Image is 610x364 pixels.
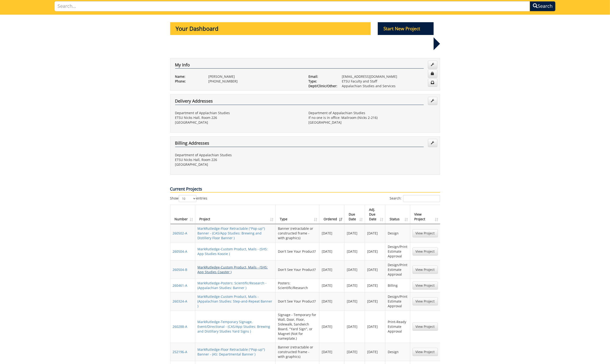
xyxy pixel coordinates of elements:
[319,343,344,361] td: [DATE]
[413,266,438,274] a: View Project
[385,260,410,279] td: Design/Print Estimate Approval
[344,279,365,292] td: [DATE]
[428,79,437,87] a: Change Communication Preferences
[170,195,208,202] label: Show entries
[385,205,410,224] th: Status: activate to sort column ascending
[428,139,437,147] a: Edit Addresses
[319,292,344,310] td: [DATE]
[175,111,302,115] p: Department of Applachian Studies
[198,347,265,356] a: MarkRutledge-Floor Retractable ("Pop-up") Banner - (AS: Departmental Banner )
[413,297,438,305] a: View Project
[276,310,319,343] td: Signage - Temporary for Wall, Door, Floor, Sidewalk, Sandwich Board, "Yard Sign", or Magnet (Not ...
[403,195,440,202] input: Search:
[179,195,196,202] select: Showentries
[319,224,344,242] td: [DATE]
[344,224,365,242] td: [DATE]
[413,323,438,331] a: View Project
[170,22,371,35] p: Your Dashboard
[385,279,410,292] td: Billing
[175,120,302,125] p: [GEOGRAPHIC_DATA]
[276,205,319,224] th: Type: activate to sort column ascending
[198,294,272,308] a: MarkRutledge-Custom Product, Mails - (Appalachian Studies: Step-and-Repeat Banner )
[175,99,424,105] h4: Delivery Addresses
[410,205,440,224] th: View Project: activate to sort column ascending
[175,115,302,120] p: ETSU Nicks Hall, Room 226
[365,260,386,279] td: [DATE]
[344,343,365,361] td: [DATE]
[319,242,344,260] td: [DATE]
[319,260,344,279] td: [DATE]
[342,84,435,88] p: Appalachian Studies and Services
[428,97,437,105] a: Edit Addresses
[413,348,438,356] a: View Project
[385,224,410,242] td: Design
[195,205,276,224] th: Project: activate to sort column ascending
[173,350,187,354] a: 252196-A
[173,324,187,329] a: 260288-A
[276,242,319,260] td: Don't See Your Product?
[175,79,201,84] p: Phone:
[365,310,386,343] td: [DATE]
[344,242,365,260] td: [DATE]
[276,343,319,361] td: Banner (retractable or constructed frame - with graphics)
[309,111,435,115] p: Department of Appalachian Studies
[175,141,424,147] h4: Billing Addresses
[276,224,319,242] td: Banner (retractable or constructed frame - with graphics)
[170,205,195,224] th: Number: activate to sort column ascending
[344,310,365,343] td: [DATE]
[413,247,438,256] a: View Project
[175,157,302,162] p: ETSU Nicks Hall, Room 226
[365,224,386,242] td: [DATE]
[309,115,435,120] p: If no one is in office: Mailroom (Nicks 2-216)
[198,226,265,240] a: MarkRutledge-Floor Retractable ("Pop-up") Banner - (CAS/App Studies: Brewing and Distillery Floor...
[378,22,434,35] p: Start New Project
[170,186,440,193] p: Current Projects
[175,162,302,167] p: [GEOGRAPHIC_DATA]
[365,292,386,310] td: [DATE]
[309,79,335,84] p: Type:
[385,292,410,310] td: Design/Print Estimate Approval
[365,205,386,224] th: Adj. Due Date: activate to sort column ascending
[344,292,365,310] td: [DATE]
[309,74,335,79] p: Email:
[173,299,187,303] a: 260324-A
[198,281,267,290] a: MarkRutledge-Posters: Scientific/Research - (Appalachian Studies: Banner )
[342,74,435,79] p: [EMAIL_ADDRESS][DOMAIN_NAME]
[276,279,319,292] td: Posters: Scientific/Research
[365,242,386,260] td: [DATE]
[385,310,410,343] td: Print-Ready Estimate Approval
[385,242,410,260] td: Design/Print Estimate Approval
[319,310,344,343] td: [DATE]
[378,27,434,31] a: Start New Project
[365,279,386,292] td: [DATE]
[390,195,440,202] label: Search:
[198,247,268,256] a: MarkRutledge-Custom Product, Mails - (SHS: App Studies Koozie )
[54,1,530,11] input: Search...
[413,229,438,237] a: View Project
[385,343,410,361] td: Design
[319,205,344,224] th: Ordered: activate to sort column ascending
[173,231,187,235] a: 260502-A
[209,74,302,79] p: [PERSON_NAME]
[276,292,319,310] td: Don't See Your Product?
[309,120,435,125] p: [GEOGRAPHIC_DATA]
[175,74,201,79] p: Name:
[428,61,437,69] a: Edit Info
[365,343,386,361] td: [DATE]
[309,84,335,88] p: Dept/Clinic/Other:
[319,279,344,292] td: [DATE]
[413,282,438,290] a: View Project
[342,79,435,84] p: ETSU Faculty and Staff
[344,260,365,279] td: [DATE]
[173,249,187,254] a: 260504-A
[198,265,268,274] a: MarkRutledge-Custom Product, Mails - (SHS: App Studies Coaster )
[428,70,437,78] a: Change Password
[209,79,302,84] p: [PHONE_NUMBER]
[198,320,270,334] a: MarkRutledge-Temporary Signage, Event/Directional - (CAS/App Studies: Brewing and Distillary Stud...
[530,1,556,11] button: Search
[344,205,365,224] th: Due Date: activate to sort column ascending
[276,260,319,279] td: Don't See Your Product?
[175,63,424,69] h4: My Info
[173,283,187,288] a: 260461-A
[175,153,302,157] p: Department of Appalachian Studies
